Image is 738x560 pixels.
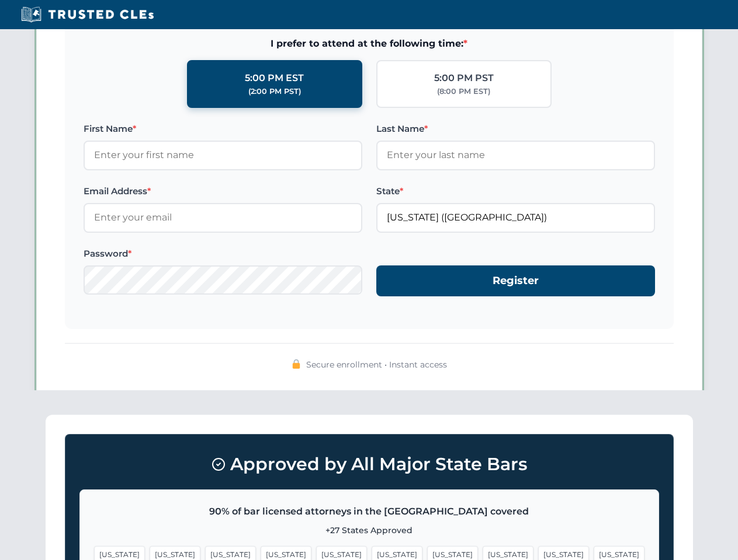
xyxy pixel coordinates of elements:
[84,122,362,136] label: First Name
[245,71,304,86] div: 5:00 PM EST
[94,524,645,537] p: +27 States Approved
[376,184,655,198] label: State
[306,358,447,371] span: Secure enrollment • Instant access
[434,71,494,86] div: 5:00 PM PST
[292,359,301,369] img: 🔒
[84,247,362,261] label: Password
[248,86,301,97] div: (2:00 PM PST)
[376,203,655,232] input: Florida (FL)
[376,141,655,170] input: Enter your last name
[94,504,645,519] p: 90% of bar licensed attorneys in the [GEOGRAPHIC_DATA] covered
[84,141,362,170] input: Enter your first name
[84,36,655,51] span: I prefer to attend at the following time:
[84,203,362,232] input: Enter your email
[437,86,490,97] div: (8:00 PM EST)
[79,449,659,480] h3: Approved by All Major State Bars
[84,184,362,198] label: Email Address
[376,122,655,136] label: Last Name
[18,6,157,23] img: Trusted CLEs
[376,265,655,296] button: Register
